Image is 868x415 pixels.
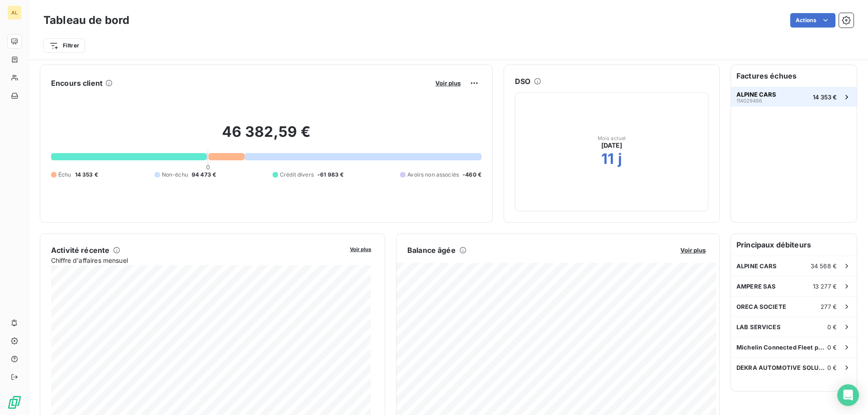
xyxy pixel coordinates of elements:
h6: Balance âgée [407,245,456,256]
button: Voir plus [433,79,463,87]
span: 13 277 € [813,283,837,290]
h6: Principaux débiteurs [731,234,857,256]
span: Voir plus [680,247,706,254]
span: Non-échu [162,171,188,179]
span: Avoirs non associés [407,171,459,179]
span: Mois actuel [598,135,626,141]
span: ALPINE CARS [736,91,776,98]
span: Crédit divers [280,171,314,179]
h6: Encours client [51,78,103,89]
button: Filtrer [43,38,85,53]
button: ALPINE CARS11402948614 353 € [731,87,857,107]
button: Voir plus [678,246,708,254]
span: 277 € [821,303,837,310]
span: 14 353 € [813,93,837,101]
span: 94 473 € [192,171,216,179]
span: DEKRA AUTOMOTIVE SOLUTIONS SAS [736,364,827,371]
h3: Tableau de bord [43,12,129,28]
div: AL [7,5,22,20]
span: 0 € [827,344,837,351]
span: 14 353 € [75,171,98,179]
span: LAB SERVICES [736,323,781,331]
h6: Activité récente [51,245,109,256]
img: Logo LeanPay [7,395,22,410]
span: -61 983 € [317,171,344,179]
span: Michelin Connected Fleet power [736,344,827,351]
div: Open Intercom Messenger [837,384,859,406]
h2: 46 382,59 € [51,123,481,150]
button: Actions [790,13,835,28]
span: Échu [58,171,71,179]
h2: j [618,150,622,168]
button: Voir plus [347,245,374,253]
span: 0 € [827,364,837,371]
span: 0 [206,163,210,171]
span: AMPERE SAS [736,283,776,290]
span: Chiffre d'affaires mensuel [51,256,344,265]
span: [DATE] [601,141,623,150]
span: Voir plus [350,246,371,252]
span: ORECA SOCIETE [736,303,786,310]
span: ALPINE CARS [736,262,777,270]
h6: DSO [515,76,530,87]
span: 0 € [827,323,837,331]
span: 34 568 € [811,262,837,270]
span: Voir plus [435,79,461,87]
span: -460 € [462,171,481,179]
h2: 11 [601,150,614,168]
h6: Factures échues [731,65,857,87]
span: 114029486 [736,98,762,103]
